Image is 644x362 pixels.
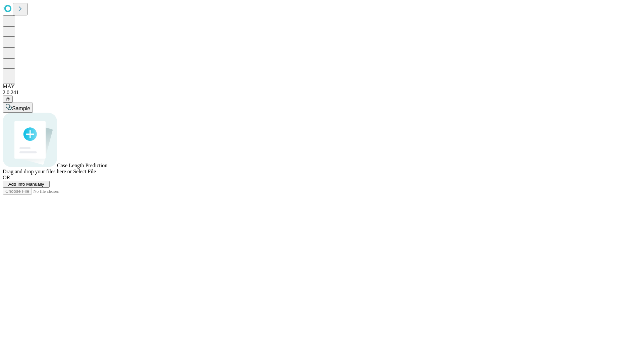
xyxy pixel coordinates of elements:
button: @ [3,96,13,103]
span: Add Info Manually [8,182,44,187]
div: MAY [3,83,641,89]
span: OR [3,175,10,180]
button: Add Info Manually [3,181,50,188]
span: @ [5,97,10,102]
span: Case Length Prediction [57,163,107,168]
span: Drag and drop your files here or [3,169,72,174]
span: Sample [12,106,30,111]
div: 2.0.241 [3,89,641,96]
button: Sample [3,103,33,113]
span: Select File [73,169,96,174]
